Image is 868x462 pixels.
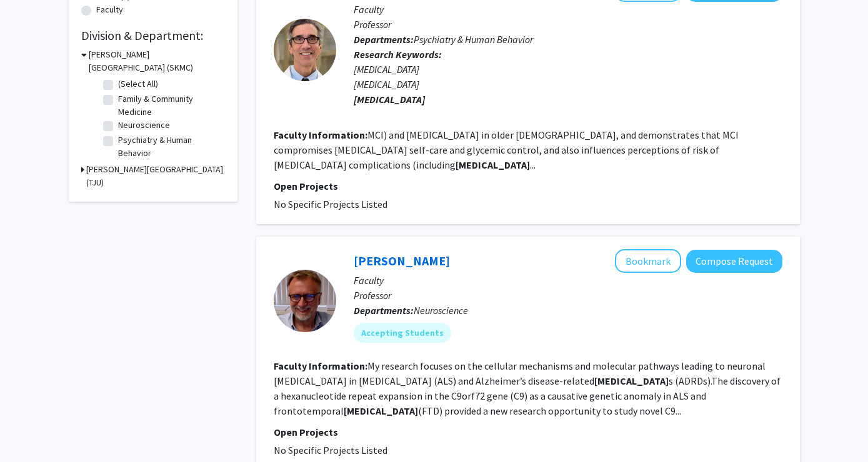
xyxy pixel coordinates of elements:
[274,129,367,141] b: Faculty Information:
[354,323,451,343] mat-chip: Accepting Students
[354,288,782,303] p: Professor
[274,179,782,194] p: Open Projects
[354,93,425,106] b: [MEDICAL_DATA]
[344,405,418,417] b: [MEDICAL_DATA]
[354,17,782,32] p: Professor
[89,48,225,74] h3: [PERSON_NAME][GEOGRAPHIC_DATA] (SKMC)
[118,134,222,160] label: Psychiatry & Human Behavior
[9,406,53,453] iframe: Chat
[86,163,225,189] h3: [PERSON_NAME][GEOGRAPHIC_DATA] (TJU)
[594,375,669,387] b: [MEDICAL_DATA]
[274,360,781,417] fg-read-more: My research focuses on the cellular mechanisms and molecular pathways leading to neuronal [MEDICA...
[354,304,414,317] b: Departments:
[96,3,123,16] label: Faculty
[118,77,158,91] label: (Select All)
[274,360,367,372] b: Faculty Information:
[414,33,533,46] span: Psychiatry & Human Behavior
[354,253,450,268] a: [PERSON_NAME]
[81,28,225,43] h2: Division & Department:
[354,48,442,61] b: Research Keywords:
[354,273,782,288] p: Faculty
[274,425,782,440] p: Open Projects
[354,2,782,17] p: Faculty
[118,92,222,119] label: Family & Community Medicine
[414,304,468,317] span: Neuroscience
[354,33,414,46] b: Departments:
[456,159,530,171] b: [MEDICAL_DATA]
[686,250,782,273] button: Compose Request to Davide Trotti
[118,119,170,132] label: Neuroscience
[274,129,739,171] fg-read-more: MCI) and [MEDICAL_DATA] in older [DEMOGRAPHIC_DATA], and demonstrates that MCI compromises [MEDIC...
[354,62,782,107] div: [MEDICAL_DATA] [MEDICAL_DATA]
[274,444,387,456] span: No Specific Projects Listed
[274,198,387,210] span: No Specific Projects Listed
[615,249,681,273] button: Add Davide Trotti to Bookmarks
